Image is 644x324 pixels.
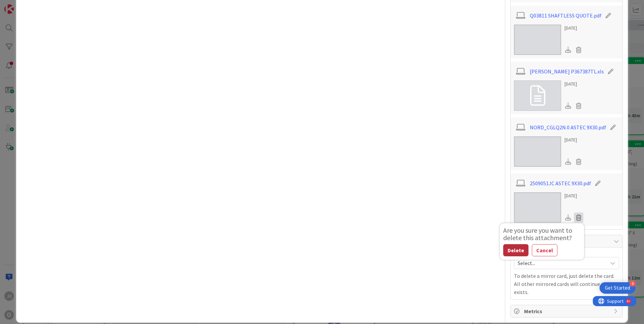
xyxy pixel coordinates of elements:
[514,272,619,296] p: To delete a mirror card, just delete the card. All other mirrored cards will continue to exists.
[530,123,606,131] a: NORD_CGLQ2N.0 ASTEC 9X30.pdf
[565,80,584,88] div: [DATE]
[503,227,581,241] div: Are you sure you want to delete this attachment?
[565,136,584,143] div: [DATE]
[530,179,591,187] a: 2509051JC ASTEC 9X30.pdf
[518,258,604,268] span: Select...
[565,45,572,54] div: Download
[34,3,37,8] div: 9+
[565,157,572,166] div: Download
[565,192,584,199] div: [DATE]
[530,11,602,20] a: Q03811 SHAFTLESS QUOTE.pdf
[630,281,636,287] div: 4
[503,244,528,256] button: Delete
[530,67,604,75] a: [PERSON_NAME] P367387TL.xls
[565,25,584,32] div: [DATE]
[565,213,572,222] div: Download
[524,307,610,315] span: Metrics
[532,244,557,256] button: Cancel
[605,285,630,291] div: Get Started
[600,282,636,294] div: Open Get Started checklist, remaining modules: 4
[14,1,31,9] span: Support
[565,101,572,110] div: Download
